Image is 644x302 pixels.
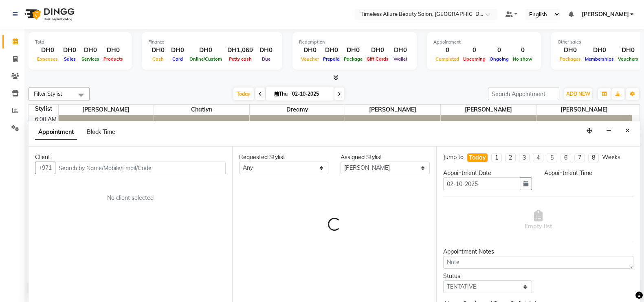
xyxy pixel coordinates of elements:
div: Requested Stylist [239,153,328,162]
span: Expenses [35,56,60,62]
div: Jump to [443,153,464,162]
div: DH0 [299,46,321,55]
span: Upcoming [461,56,488,62]
button: ADD NEW [564,88,592,100]
li: 1 [491,153,502,162]
span: No show [511,56,534,62]
input: Search Appointment [488,88,559,100]
span: Services [79,56,101,62]
span: [PERSON_NAME] [345,105,440,115]
span: Filter Stylist [34,90,62,97]
div: DH0 [60,46,79,55]
span: Wallet [391,56,409,62]
span: Petty cash [227,56,254,62]
span: Prepaid [321,56,342,62]
input: Search by Name/Mobile/Email/Code [55,162,226,174]
div: DH0 [79,46,101,55]
li: 5 [547,153,557,162]
div: DH0 [35,46,60,55]
span: ADD NEW [566,91,590,97]
span: Online/Custom [187,56,224,62]
span: Gift Cards [365,56,391,62]
div: DH1,069 [224,46,256,55]
li: 4 [533,153,543,162]
img: logo [21,3,77,26]
div: Appointment Time [544,169,633,177]
div: Today [469,153,486,162]
div: Appointment Notes [443,247,633,256]
span: Thu [273,91,290,97]
span: Card [170,56,185,62]
div: Weeks [602,153,620,162]
span: Sales [62,56,78,62]
div: DH0 [558,46,583,55]
div: Total [35,39,125,46]
span: Dreamy [250,105,345,115]
span: Chatlyn [154,105,249,115]
span: Ongoing [488,56,511,62]
span: Due [260,56,273,62]
span: [PERSON_NAME] [441,105,536,115]
button: +971 [35,162,55,174]
div: 0 [433,46,461,55]
div: Status [443,272,532,280]
div: Client [35,153,226,162]
li: 8 [588,153,599,162]
li: 7 [574,153,585,162]
input: yyyy-mm-dd [443,177,521,190]
div: 6:00 AM [33,115,58,124]
span: [PERSON_NAME] [536,105,632,115]
div: Assigned Stylist [341,153,430,162]
div: DH0 [187,46,224,55]
div: 0 [488,46,511,55]
span: [PERSON_NAME] [59,105,154,115]
span: Cash [150,56,166,62]
div: Finance [148,39,276,46]
li: 6 [560,153,571,162]
button: Close [622,125,633,137]
div: DH0 [583,46,616,55]
span: [PERSON_NAME] [581,10,629,19]
div: 0 [511,46,534,55]
div: 0 [461,46,488,55]
span: Completed [433,56,461,62]
div: DH0 [391,46,410,55]
div: DH0 [101,46,125,55]
span: Empty list [525,210,552,231]
span: Block Time [87,128,115,136]
div: Appointment Date [443,169,532,177]
div: Appointment [433,39,534,46]
div: Stylist [29,105,58,113]
span: Vouchers [616,56,640,62]
div: No client selected [55,194,206,202]
div: DH0 [616,46,640,55]
span: Products [101,56,125,62]
div: DH0 [365,46,391,55]
span: Voucher [299,56,321,62]
div: DH0 [321,46,342,55]
div: DH0 [256,46,276,55]
span: Packages [558,56,583,62]
span: Today [233,88,254,100]
li: 3 [519,153,530,162]
li: 2 [505,153,516,162]
span: Package [342,56,365,62]
div: Redemption [299,39,410,46]
input: 2025-10-02 [290,88,330,100]
div: DH0 [148,46,168,55]
div: DH0 [168,46,187,55]
span: Appointment [35,125,77,140]
span: Memberships [583,56,616,62]
div: DH0 [342,46,365,55]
